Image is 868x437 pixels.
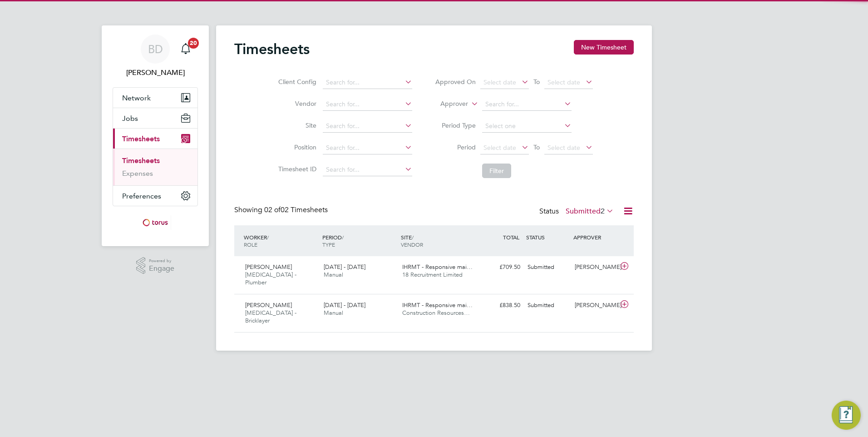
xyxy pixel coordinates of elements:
[276,99,316,108] label: Vendor
[401,241,423,248] span: VENDOR
[245,301,292,309] span: [PERSON_NAME]
[574,40,634,55] button: New Timesheet
[188,38,199,49] span: 20
[234,205,330,215] div: Showing
[482,120,572,133] input: Select one
[412,233,414,241] span: /
[139,215,171,230] img: torus-logo-retina.png
[323,98,412,111] input: Search for...
[242,229,320,253] div: WORKER
[245,309,296,324] span: [MEDICAL_DATA] - Bricklayer
[113,108,197,128] button: Jobs
[402,309,470,317] span: Construction Resources…
[477,298,524,313] div: £838.50
[102,25,209,246] nav: Main navigation
[276,121,316,129] label: Site
[320,229,399,253] div: PERIOD
[264,205,281,214] span: 02 of
[113,129,197,149] button: Timesheets
[503,233,519,241] span: TOTAL
[571,229,618,245] div: APPROVER
[149,265,174,273] span: Engage
[324,309,343,317] span: Manual
[483,78,516,86] span: Select date
[566,207,614,216] label: Submitted
[244,241,257,248] span: ROLE
[323,76,412,89] input: Search for...
[323,142,412,154] input: Search for...
[482,164,511,178] button: Filter
[547,144,580,152] span: Select date
[148,43,163,55] span: BD
[267,233,269,241] span: /
[324,271,343,278] span: Manual
[482,98,572,111] input: Search for...
[483,144,516,152] span: Select date
[276,165,316,173] label: Timesheet ID
[122,114,138,123] span: Jobs
[122,192,161,200] span: Preferences
[122,156,160,165] a: Timesheets
[113,186,197,206] button: Preferences
[524,260,571,275] div: Submitted
[323,164,412,176] input: Search for...
[399,229,477,253] div: SITE
[531,76,542,88] span: To
[323,120,412,133] input: Search for...
[136,257,175,274] a: Powered byEngage
[276,143,316,151] label: Position
[276,78,316,86] label: Client Config
[177,35,195,64] a: 20
[113,88,197,108] button: Network
[113,35,198,78] a: BD[PERSON_NAME]
[264,205,328,214] span: 02 Timesheets
[547,78,580,86] span: Select date
[324,263,365,271] span: [DATE] - [DATE]
[113,149,197,185] div: Timesheets
[524,298,571,313] div: Submitted
[402,301,473,309] span: IHRMT - Responsive mai…
[531,141,542,153] span: To
[402,263,473,271] span: IHRMT - Responsive mai…
[427,99,468,109] label: Approver
[245,263,292,271] span: [PERSON_NAME]
[832,401,861,430] button: Engage Resource Center
[122,94,151,102] span: Network
[234,40,310,58] h2: Timesheets
[113,67,198,78] span: Brendan Day
[435,78,476,86] label: Approved On
[435,143,476,151] label: Period
[601,207,605,216] span: 2
[122,169,153,178] a: Expenses
[322,241,335,248] span: TYPE
[122,134,160,143] span: Timesheets
[342,233,344,241] span: /
[571,260,618,275] div: [PERSON_NAME]
[402,271,463,278] span: 18 Recruitment Limited
[524,229,571,245] div: STATUS
[435,121,476,129] label: Period Type
[324,301,365,309] span: [DATE] - [DATE]
[113,215,198,230] a: Go to home page
[571,298,618,313] div: [PERSON_NAME]
[245,271,296,286] span: [MEDICAL_DATA] - Plumber
[539,205,616,218] div: Status
[149,257,174,265] span: Powered by
[477,260,524,275] div: £709.50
